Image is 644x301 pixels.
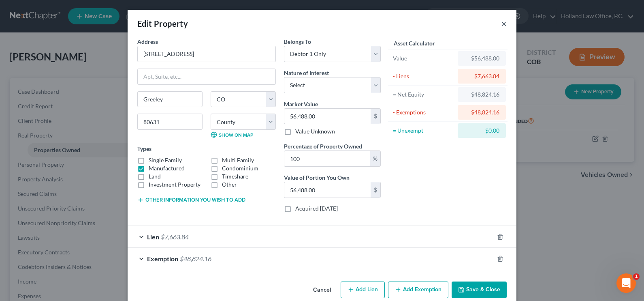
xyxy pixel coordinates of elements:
[633,273,640,280] span: 1
[464,90,499,99] div: $48,824.16
[138,46,275,62] input: Enter address...
[284,173,350,182] label: Value of Portion You Own
[284,38,311,45] span: Belongs To
[393,54,454,62] div: Value
[147,255,178,262] span: Exemption
[137,144,151,153] label: Types
[464,108,499,116] div: $48,824.16
[284,109,371,124] input: 0.00
[388,282,448,299] button: Add Exemption
[295,204,338,213] label: Acquired [DATE]
[137,114,203,130] input: Enter zip...
[371,109,380,124] div: $
[147,233,159,241] span: Lien
[138,92,202,107] input: Enter city...
[138,69,275,84] input: Apt, Suite, etc...
[464,72,499,80] div: $7,663.84
[295,127,335,135] label: Value Unknown
[393,72,454,80] div: - Liens
[284,182,371,198] input: 0.00
[222,156,254,164] label: Multi Family
[371,182,380,198] div: $
[149,172,161,181] label: Land
[284,100,318,108] label: Market Value
[149,181,200,189] label: Investment Property
[284,69,329,77] label: Nature of Interest
[211,131,253,138] a: Show on Map
[341,282,385,299] button: Add Lien
[284,142,362,150] label: Percentage of Property Owned
[180,255,211,262] span: $48,824.16
[394,39,435,47] label: Asset Calculator
[393,127,454,135] div: = Unexempt
[616,273,636,293] iframe: Intercom live chat
[137,18,188,29] div: Edit Property
[393,108,454,116] div: - Exemptions
[161,233,189,241] span: $7,663.84
[222,164,258,172] label: Condominium
[501,19,507,28] button: ×
[149,164,185,172] label: Manufactured
[393,90,454,99] div: = Net Equity
[149,156,182,164] label: Single Family
[284,151,370,166] input: 0.00
[307,282,337,299] button: Cancel
[464,54,499,62] div: $56,488.00
[464,127,499,135] div: $0.00
[222,172,248,181] label: Timeshare
[222,181,237,189] label: Other
[452,282,507,299] button: Save & Close
[137,38,158,45] span: Address
[137,197,245,203] button: Other information you wish to add
[370,151,380,166] div: %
